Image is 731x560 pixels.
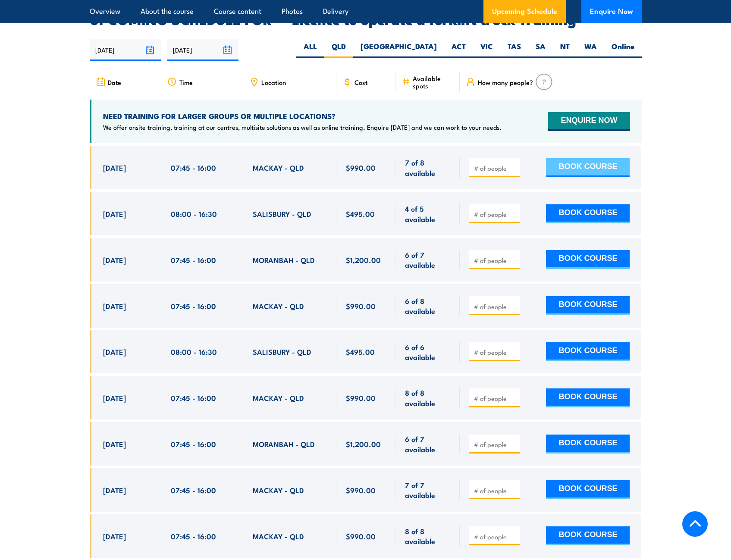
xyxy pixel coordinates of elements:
[171,301,216,311] span: 07:45 - 16:00
[473,41,500,58] label: VIC
[171,439,216,449] span: 07:45 - 16:00
[413,75,454,89] span: Available spots
[171,485,216,495] span: 07:45 - 16:00
[604,41,642,58] label: Online
[474,302,517,311] input: # of people
[405,157,450,178] span: 7 of 8 available
[405,342,450,362] span: 6 of 6 available
[478,78,533,86] span: How many people?
[253,301,304,311] span: MACKAY - QLD
[553,41,577,58] label: NT
[103,301,126,311] span: [DATE]
[474,440,517,449] input: # of people
[474,164,517,172] input: # of people
[546,250,630,269] button: BOOK COURSE
[444,41,473,58] label: ACT
[108,78,121,86] span: Date
[103,255,126,265] span: [DATE]
[253,485,304,495] span: MACKAY - QLD
[324,41,353,58] label: QLD
[253,163,304,172] span: MACKAY - QLD
[103,111,502,121] h4: NEED TRAINING FOR LARGER GROUPS OR MULTIPLE LOCATIONS?
[546,296,630,315] button: BOOK COURSE
[171,163,216,172] span: 07:45 - 16:00
[103,123,502,131] p: We offer onsite training, training at our centres, multisite solutions as well as online training...
[103,485,126,495] span: [DATE]
[346,439,381,449] span: $1,200.00
[474,348,517,357] input: # of people
[171,531,216,541] span: 07:45 - 16:00
[253,347,311,357] span: SALISBURY - QLD
[346,531,376,541] span: $990.00
[253,209,311,219] span: SALISBURY - QLD
[103,531,126,541] span: [DATE]
[546,526,630,545] button: BOOK COURSE
[546,158,630,177] button: BOOK COURSE
[103,393,126,403] span: [DATE]
[90,13,642,25] h2: UPCOMING SCHEDULE FOR - "Licence to operate a forklift truck Training"
[253,255,315,265] span: MORANBAH - QLD
[546,204,630,223] button: BOOK COURSE
[171,255,216,265] span: 07:45 - 16:00
[346,347,375,357] span: $495.00
[103,209,126,219] span: [DATE]
[103,439,126,449] span: [DATE]
[474,394,517,403] input: # of people
[103,347,126,357] span: [DATE]
[346,301,376,311] span: $990.00
[500,41,528,58] label: TAS
[405,434,450,454] span: 6 of 7 available
[353,41,444,58] label: [GEOGRAPHIC_DATA]
[296,41,324,58] label: ALL
[346,163,376,172] span: $990.00
[346,209,375,219] span: $495.00
[346,255,381,265] span: $1,200.00
[253,531,304,541] span: MACKAY - QLD
[90,39,161,61] input: From date
[405,203,450,224] span: 4 of 5 available
[171,347,217,357] span: 08:00 - 16:30
[167,39,238,61] input: To date
[546,388,630,407] button: BOOK COURSE
[253,393,304,403] span: MACKAY - QLD
[261,78,286,86] span: Location
[546,435,630,454] button: BOOK COURSE
[171,393,216,403] span: 07:45 - 16:00
[405,388,450,408] span: 8 of 8 available
[546,342,630,361] button: BOOK COURSE
[548,112,630,131] button: ENQUIRE NOW
[474,256,517,265] input: # of people
[103,163,126,172] span: [DATE]
[405,480,450,500] span: 7 of 7 available
[577,41,604,58] label: WA
[474,532,517,541] input: # of people
[474,210,517,219] input: # of people
[405,526,450,546] span: 8 of 8 available
[405,250,450,270] span: 6 of 7 available
[355,78,367,86] span: Cost
[346,393,376,403] span: $990.00
[346,485,376,495] span: $990.00
[253,439,315,449] span: MORANBAH - QLD
[171,209,217,219] span: 08:00 - 16:30
[405,296,450,316] span: 6 of 8 available
[179,78,193,86] span: Time
[474,486,517,495] input: # of people
[528,41,553,58] label: SA
[546,480,630,499] button: BOOK COURSE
